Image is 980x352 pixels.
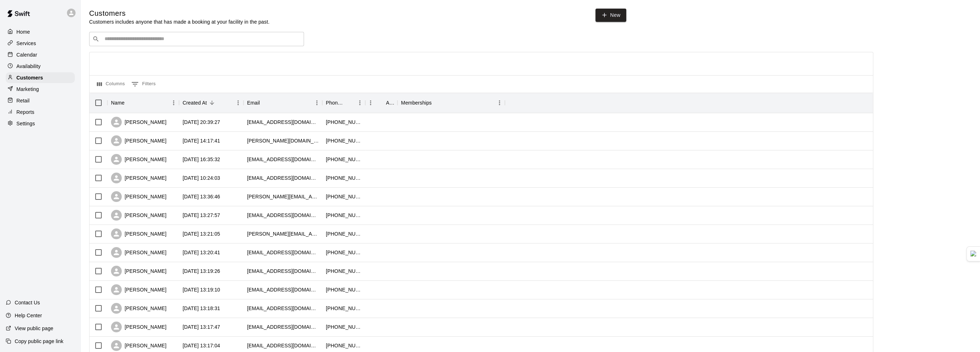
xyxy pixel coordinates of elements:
[326,305,362,312] div: +16302094922
[326,267,362,275] div: +18432272476
[95,78,127,90] button: Select columns
[376,98,386,108] button: Sort
[326,193,362,200] div: +18033480129
[6,61,75,72] a: Availability
[111,247,166,258] div: [PERSON_NAME]
[125,98,135,108] button: Sort
[16,51,37,58] p: Calendar
[111,303,166,314] div: [PERSON_NAME]
[183,230,220,237] div: 2025-08-10 13:21:05
[183,193,220,200] div: 2025-08-10 13:36:46
[6,107,75,117] div: Reports
[247,342,319,349] div: jennynelson3000@gmail.com
[260,98,270,108] button: Sort
[247,137,319,144] div: michael.rogers@remichel.com
[16,63,41,70] p: Availability
[365,97,376,108] button: Menu
[6,72,75,83] a: Customers
[16,74,43,81] p: Customers
[16,40,36,47] p: Services
[89,9,270,18] h5: Customers
[326,323,362,331] div: +18459870464
[183,119,220,126] div: 2025-08-18 20:39:27
[344,98,354,108] button: Sort
[6,26,75,37] div: Home
[247,305,319,312] div: lrhahn@hotmail.com
[111,228,166,239] div: [PERSON_NAME]
[6,95,75,106] a: Retail
[111,117,166,127] div: [PERSON_NAME]
[111,154,166,165] div: [PERSON_NAME]
[326,156,362,163] div: +18435404615
[111,135,166,146] div: [PERSON_NAME]
[183,305,220,312] div: 2025-08-10 13:18:31
[15,312,42,319] p: Help Center
[183,323,220,331] div: 2025-08-10 13:17:47
[89,32,304,46] div: Search customers by name or email
[107,93,179,113] div: Name
[494,97,505,108] button: Menu
[322,93,365,113] div: Phone Number
[247,286,319,293] div: hulonj08@gmail.com
[247,193,319,200] div: lindsay@goodmanlawllc.com
[432,98,442,108] button: Sort
[15,325,53,332] p: View public page
[247,212,319,219] div: trishalnewton05@gmail.com
[247,230,319,237] div: becky.broene@capitalelectricsupply.com
[386,93,394,113] div: Age
[6,38,75,49] a: Services
[16,28,30,35] p: Home
[16,97,30,104] p: Retail
[183,267,220,275] div: 2025-08-10 13:19:26
[183,249,220,256] div: 2025-08-10 13:20:41
[179,93,243,113] div: Created At
[970,251,977,257] img: Detect Auto
[326,93,344,113] div: Phone Number
[247,93,260,113] div: Email
[326,174,362,182] div: +17323005549
[247,119,319,126] div: hmk41@yahoo.com
[401,93,432,113] div: Memberships
[111,322,166,332] div: [PERSON_NAME]
[354,97,365,108] button: Menu
[111,210,166,221] div: [PERSON_NAME]
[6,84,75,95] a: Marketing
[365,93,397,113] div: Age
[15,299,40,306] p: Contact Us
[233,97,243,108] button: Menu
[111,93,125,113] div: Name
[183,156,220,163] div: 2025-08-11 16:35:32
[326,212,362,219] div: +18438124532
[111,191,166,202] div: [PERSON_NAME]
[243,93,322,113] div: Email
[326,342,362,349] div: +18432980929
[111,284,166,295] div: [PERSON_NAME]
[183,286,220,293] div: 2025-08-10 13:19:10
[247,267,319,275] div: balde_t2008@hotmail.com
[183,137,220,144] div: 2025-08-12 14:17:41
[15,338,63,345] p: Copy public page link
[247,249,319,256] div: cmfawcett@gmail.com
[111,266,166,276] div: [PERSON_NAME]
[326,230,362,237] div: +18432270776
[207,98,217,108] button: Sort
[397,93,505,113] div: Memberships
[326,249,362,256] div: +18438126755
[16,109,34,116] p: Reports
[183,174,220,182] div: 2025-08-11 10:24:03
[247,156,319,163] div: jenlowrysells@gmail.com
[595,9,626,22] a: New
[6,118,75,129] a: Settings
[312,97,322,108] button: Menu
[168,97,179,108] button: Menu
[183,93,207,113] div: Created At
[6,49,75,60] a: Calendar
[111,173,166,183] div: [PERSON_NAME]
[16,120,35,127] p: Settings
